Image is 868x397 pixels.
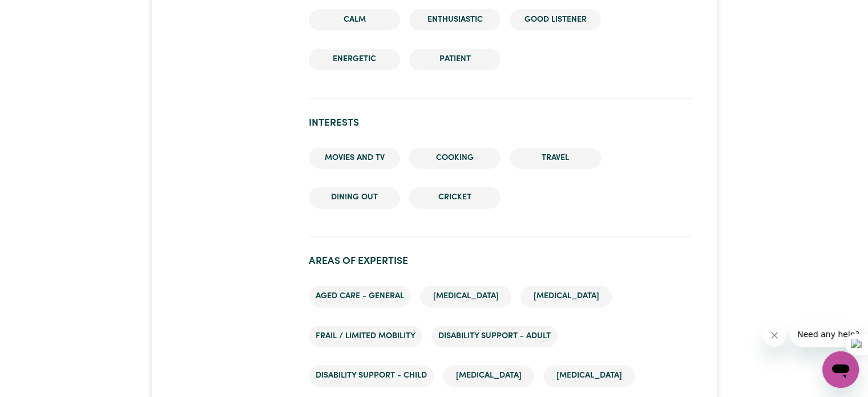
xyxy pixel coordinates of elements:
li: Movies and TV [309,147,400,169]
li: [MEDICAL_DATA] [520,286,612,307]
li: [MEDICAL_DATA] [543,365,635,387]
li: Frail / limited mobility [309,326,422,347]
li: Aged care - General [309,286,411,307]
li: Patient [409,49,500,70]
li: Calm [309,9,400,31]
li: Travel [510,147,601,169]
h2: Areas of Expertise [309,255,692,267]
span: Need any help? [7,8,69,17]
iframe: Close message [763,324,786,347]
li: Disability support - Adult [431,326,558,347]
li: [MEDICAL_DATA] [443,365,534,387]
h2: Interests [309,117,692,129]
li: Dining out [309,187,400,208]
iframe: Button to launch messaging window [822,351,859,388]
li: Disability support - Child [309,365,434,387]
li: [MEDICAL_DATA] [420,286,511,307]
li: Energetic [309,49,400,70]
li: Cricket [409,187,500,208]
li: Good Listener [510,9,601,31]
li: Enthusiastic [409,9,500,31]
li: Cooking [409,147,500,169]
iframe: Message from company [790,322,859,347]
